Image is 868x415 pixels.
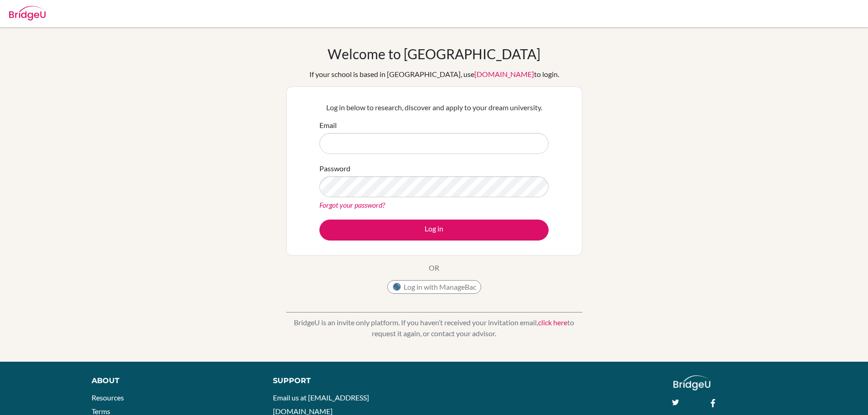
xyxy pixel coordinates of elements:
[273,375,423,386] div: Support
[474,70,534,78] a: [DOMAIN_NAME]
[309,69,559,80] div: If your school is based in [GEOGRAPHIC_DATA], use to login.
[328,46,540,62] h1: Welcome to [GEOGRAPHIC_DATA]
[9,6,46,20] img: Bridge-U
[92,375,252,386] div: About
[538,318,567,327] a: click here
[92,393,124,402] a: Resources
[319,163,350,174] label: Password
[319,120,337,131] label: Email
[319,200,385,209] a: Forgot your password?
[319,102,549,113] p: Log in below to research, discover and apply to your dream university.
[429,262,439,273] p: OR
[319,220,549,241] button: Log in
[387,280,481,294] button: Log in with ManageBac
[286,317,582,339] p: BridgeU is an invite only platform. If you haven’t received your invitation email, to request it ...
[673,375,710,390] img: logo_white@2x-f4f0deed5e89b7ecb1c2cc34c3e3d731f90f0f143d5ea2071677605dd97b5244.png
